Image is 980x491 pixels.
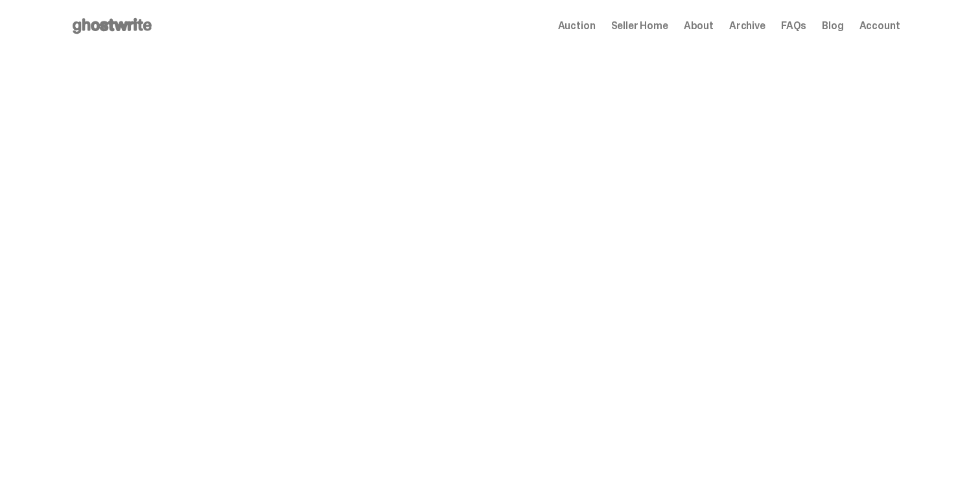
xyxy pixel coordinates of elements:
[684,21,714,31] a: About
[729,21,765,31] a: Archive
[859,21,900,31] a: Account
[558,21,596,31] a: Auction
[822,21,843,31] a: Blog
[781,21,806,31] a: FAQs
[611,21,668,31] a: Seller Home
